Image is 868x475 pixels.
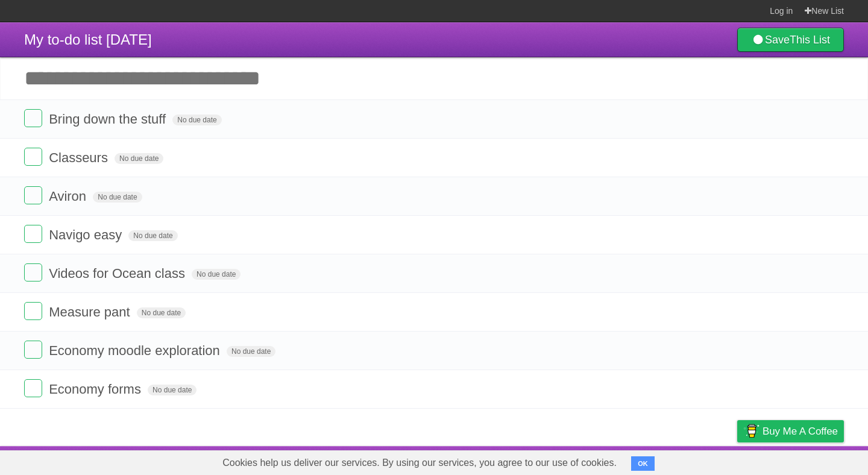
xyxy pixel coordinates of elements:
[227,346,275,357] span: No due date
[768,449,844,472] a: Suggest a feature
[49,112,169,127] span: Bring down the stuff
[49,382,144,397] span: Economy forms
[128,230,177,241] span: No due date
[790,34,830,46] b: This List
[93,192,142,203] span: No due date
[24,31,152,48] span: My to-do list [DATE]
[617,449,665,472] a: Developers
[49,343,223,358] span: Economy moodle exploration
[24,148,42,166] label: Done
[681,449,707,472] a: Terms
[722,449,753,472] a: Privacy
[49,266,188,281] span: Videos for Ocean class
[737,28,844,52] a: SaveThis List
[631,456,655,471] button: OK
[49,227,125,242] span: Navigo easy
[24,302,42,320] label: Done
[24,109,42,127] label: Done
[24,263,42,282] label: Done
[24,225,42,243] label: Done
[24,341,42,359] label: Done
[192,269,241,280] span: No due date
[115,153,163,164] span: No due date
[577,449,602,472] a: About
[148,385,197,395] span: No due date
[137,307,186,318] span: No due date
[210,451,629,475] span: Cookies help us deliver our services. By using our services, you agree to our use of cookies.
[737,420,844,442] a: Buy me a coffee
[49,150,111,165] span: Classeurs
[24,379,42,397] label: Done
[743,421,759,441] img: Buy me a coffee
[49,304,133,319] span: Measure pant
[763,421,838,442] span: Buy me a coffee
[49,189,89,204] span: Aviron
[24,186,42,204] label: Done
[172,115,221,125] span: No due date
